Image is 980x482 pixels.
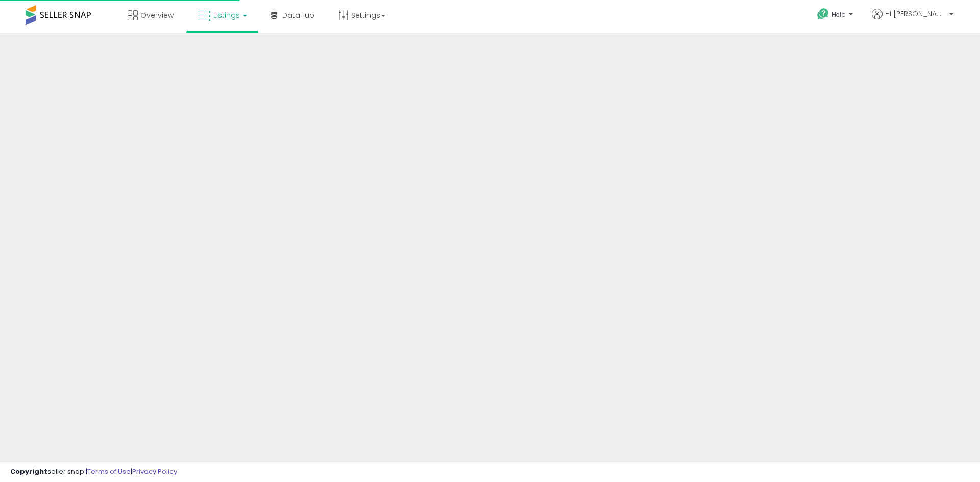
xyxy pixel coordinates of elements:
span: Hi [PERSON_NAME] [885,9,946,19]
span: DataHub [282,10,314,20]
span: Help [832,10,846,19]
i: Get Help [817,8,829,20]
span: Overview [140,10,174,20]
span: Listings [213,10,240,20]
a: Hi [PERSON_NAME] [872,9,953,32]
